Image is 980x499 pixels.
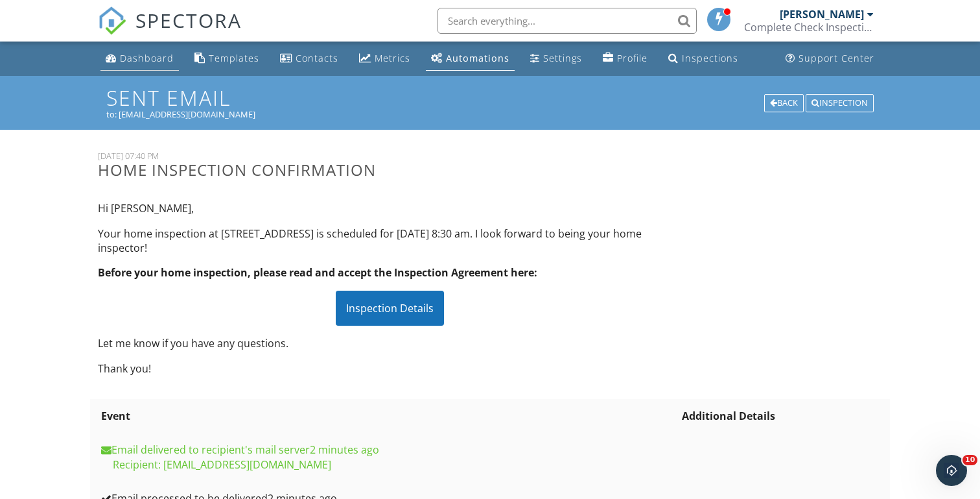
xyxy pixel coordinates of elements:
span: SPECTORA [135,6,242,34]
div: Automations [446,52,509,64]
a: Dashboard [100,47,179,71]
a: Back [764,96,806,108]
a: Automations (Basic) [426,47,515,71]
p: Let me know if you have any questions. [98,336,682,350]
div: Dashboard [120,52,174,64]
a: Inspections [663,47,743,71]
a: Inspection Details [336,301,444,315]
div: Inspection [806,94,874,112]
div: [DATE] 07:40 PM [98,151,682,161]
a: Metrics [354,47,415,71]
h1: Sent Email [106,86,874,109]
iframe: Intercom live chat [936,455,967,486]
div: Settings [543,52,582,64]
div: Contacts [296,52,338,64]
a: Templates [189,47,264,71]
input: Search everything... [437,8,697,34]
div: Templates [209,52,259,64]
img: The Best Home Inspection Software - Spectora [98,6,126,35]
span: 10 [962,455,977,465]
th: Additional Details [679,399,882,433]
p: Your home inspection at [STREET_ADDRESS] is scheduled for [DATE] 8:30 am. I look forward to being... [98,226,682,256]
a: SPECTORA [98,18,242,45]
a: Inspection [806,96,874,108]
div: Metrics [375,52,410,64]
div: Recipient: [EMAIL_ADDRESS][DOMAIN_NAME] [101,457,675,472]
div: Complete Check Inspections, LLC [744,21,874,34]
p: Thank you! [98,361,682,376]
a: Support Center [780,47,880,71]
div: Inspections [682,52,738,64]
h3: Home Inspection Confirmation [98,161,682,178]
span: 2025-09-29T01:40:51Z [310,443,379,457]
div: [PERSON_NAME] [780,8,864,21]
p: Hi [PERSON_NAME], [98,201,682,215]
strong: Before your home inspection, please read and accept the Inspection Agreement here: [98,265,537,280]
div: to: [EMAIL_ADDRESS][DOMAIN_NAME] [106,109,874,119]
a: Settings [525,47,587,71]
a: Contacts [275,47,344,71]
div: Support Center [799,52,874,64]
th: Event [98,399,678,433]
div: Back [764,94,804,112]
div: Email delivered to recipient's mail server [101,443,675,457]
div: Profile [617,52,647,64]
div: Inspection Details [336,291,444,326]
a: Company Profile [598,47,653,71]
